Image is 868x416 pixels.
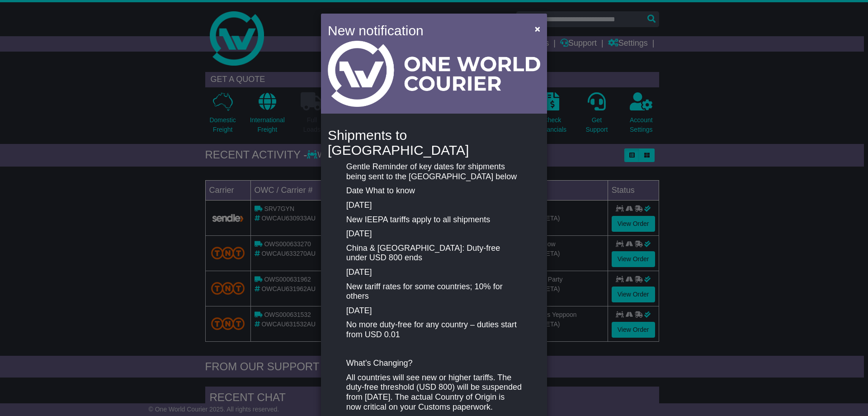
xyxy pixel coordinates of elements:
[535,24,540,34] span: ×
[530,19,545,38] button: Close
[328,41,540,107] img: Light
[328,128,540,158] h4: Shipments to [GEOGRAPHIC_DATA]
[346,373,522,412] p: All countries will see new or higher tariffs. The duty-free threshold (USD 800) will be suspended...
[346,306,522,316] p: [DATE]
[346,268,522,277] p: [DATE]
[346,215,522,225] p: New IEEPA tariffs apply to all shipments
[346,186,522,196] p: Date What to know
[328,20,522,41] h4: New notification
[346,162,522,182] p: Gentle Reminder of key dates for shipments being sent to the [GEOGRAPHIC_DATA] below
[346,201,522,210] p: [DATE]
[346,244,522,263] p: China & [GEOGRAPHIC_DATA]: Duty-free under USD 800 ends
[346,320,522,339] p: No more duty-free for any country – duties start from USD 0.01
[346,229,522,239] p: [DATE]
[346,282,522,301] p: New tariff rates for some countries; 10% for others
[346,359,522,368] p: What’s Changing?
